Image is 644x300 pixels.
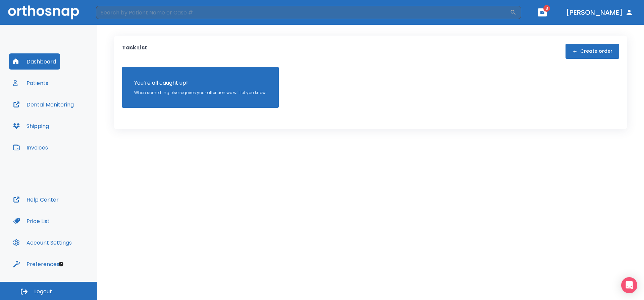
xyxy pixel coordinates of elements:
[34,288,52,295] span: Logout
[134,90,267,96] p: When something else requires your attention we will let you know!
[9,191,63,208] button: Help Center
[543,5,550,12] span: 3
[566,44,619,59] button: Create order
[563,6,636,18] button: [PERSON_NAME]
[122,44,147,59] p: Task List
[8,5,79,19] img: Orthosnap
[96,6,510,19] input: Search by Patient Name or Case #
[9,96,78,113] button: Dental Monitoring
[58,261,64,267] div: Tooltip anchor
[621,277,637,293] div: Open Intercom Messenger
[9,53,60,70] button: Dashboard
[9,256,63,272] button: Preferences
[9,139,52,156] button: Invoices
[9,118,53,134] button: Shipping
[9,213,54,229] button: Price List
[9,75,52,91] button: Patients
[9,234,76,251] button: Account Settings
[134,79,267,87] p: You’re all caught up!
